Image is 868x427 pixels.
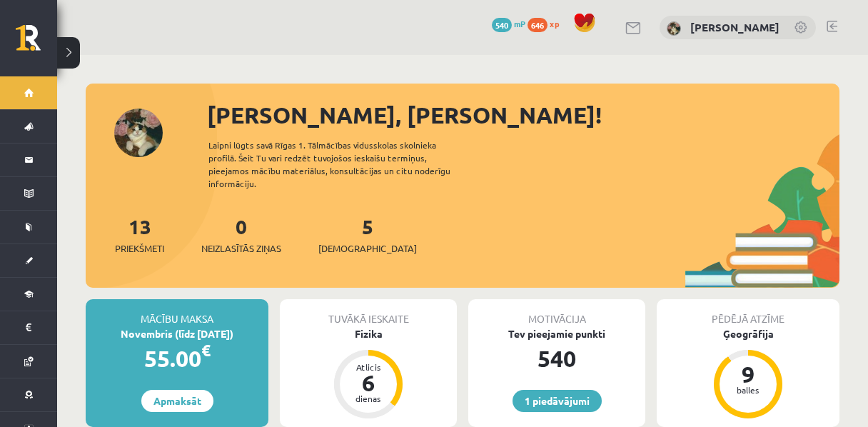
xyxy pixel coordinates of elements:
a: 540 mP [492,18,525,29]
div: [PERSON_NAME], [PERSON_NAME]! [207,98,839,132]
div: 6 [347,371,390,394]
a: 0Neizlasītās ziņas [201,213,281,256]
div: Ģeogrāfija [657,326,839,341]
div: balles [727,386,769,394]
a: 646 xp [528,18,566,29]
div: Laipni lūgts savā Rīgas 1. Tālmācības vidusskolas skolnieka profilā. Šeit Tu vari redzēt tuvojošo... [208,139,475,190]
a: 13Priekšmeti [115,213,164,256]
a: [PERSON_NAME] [690,20,779,34]
div: Motivācija [468,299,645,326]
div: Tuvākā ieskaite [280,299,457,326]
div: Novembris (līdz [DATE]) [86,326,268,341]
a: 1 piedāvājumi [513,390,602,412]
span: xp [550,18,559,29]
a: Ģeogrāfija 9 balles [657,326,839,421]
a: Rīgas 1. Tālmācības vidusskola [16,25,57,61]
span: 646 [528,18,547,32]
div: 55.00 [86,341,268,376]
span: [DEMOGRAPHIC_DATA] [318,241,417,256]
div: Pēdējā atzīme [657,299,839,326]
div: 540 [468,341,645,376]
div: Atlicis [347,363,390,371]
span: Priekšmeti [115,241,164,256]
div: Tev pieejamie punkti [468,326,645,341]
span: mP [514,18,525,29]
a: 5[DEMOGRAPHIC_DATA] [318,213,417,256]
a: Fizika Atlicis 6 dienas [280,326,457,421]
div: 9 [727,363,769,386]
img: Aleksandra Brakovska [667,21,681,36]
span: € [201,340,211,361]
a: Apmaksāt [141,390,213,412]
div: Fizika [280,326,457,341]
span: 540 [492,18,512,32]
div: Mācību maksa [86,299,268,326]
div: dienas [347,394,390,403]
span: Neizlasītās ziņas [201,241,281,256]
